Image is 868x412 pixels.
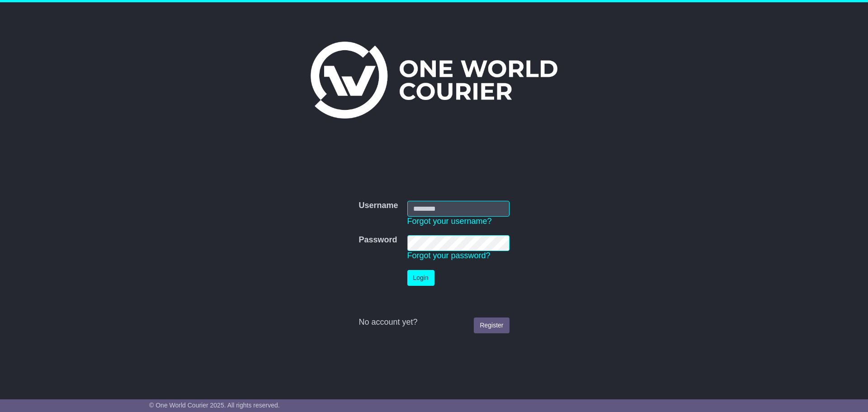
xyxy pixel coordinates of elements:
label: Password [359,235,397,245]
label: Username [359,201,398,211]
a: Forgot your username? [407,217,492,226]
img: One World [311,42,557,118]
a: Register [474,317,509,333]
a: Forgot your password? [407,251,491,260]
div: No account yet? [359,317,509,327]
button: Login [407,270,434,286]
span: © One World Courier 2025. All rights reserved. [149,402,280,409]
